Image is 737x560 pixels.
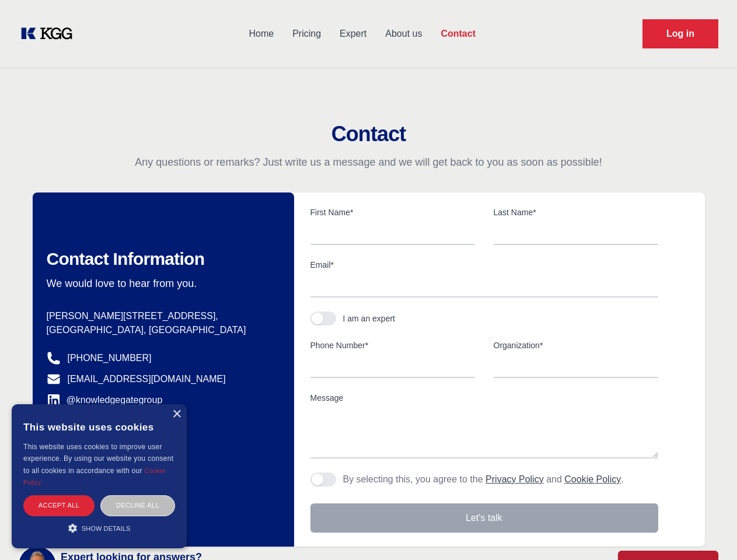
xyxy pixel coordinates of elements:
div: This website uses cookies [23,413,175,441]
a: KOL Knowledge Platform: Talk to Key External Experts (KEE) [19,24,82,43]
label: Message [310,392,658,404]
a: Pricing [283,19,330,49]
a: Privacy Policy [485,474,544,484]
button: Let's talk [310,503,658,533]
a: Expert [330,19,376,49]
span: This website uses cookies to improve user experience. By using our website you consent to all coo... [23,443,173,475]
a: Home [239,19,283,49]
label: Phone Number* [310,339,475,351]
label: First Name* [310,206,475,218]
a: Contact [431,19,485,49]
a: Cookie Policy [23,467,166,486]
div: Decline all [100,495,175,516]
a: @knowledgegategroup [47,393,163,407]
a: Cookie Policy [564,474,621,484]
label: Organization* [494,339,658,351]
div: Close [172,410,181,419]
a: [EMAIL_ADDRESS][DOMAIN_NAME] [68,372,226,386]
label: Email* [310,259,658,271]
iframe: Chat Widget [679,504,737,560]
h2: Contact [14,123,723,146]
h2: Contact Information [47,249,275,269]
a: Request Demo [642,19,718,48]
span: Show details [82,525,131,532]
p: [PERSON_NAME][STREET_ADDRESS], [47,309,275,323]
div: I am an expert [343,313,396,324]
p: Any questions or remarks? Just write us a message and we will get back to you as soon as possible! [14,155,723,169]
a: [PHONE_NUMBER] [68,351,152,365]
p: [GEOGRAPHIC_DATA], [GEOGRAPHIC_DATA] [47,323,275,337]
div: Accept all [23,495,95,516]
p: By selecting this, you agree to the and . [343,473,624,487]
div: Show details [23,522,175,534]
label: Last Name* [494,206,658,218]
p: We would love to hear from you. [47,276,275,290]
a: About us [376,19,431,49]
